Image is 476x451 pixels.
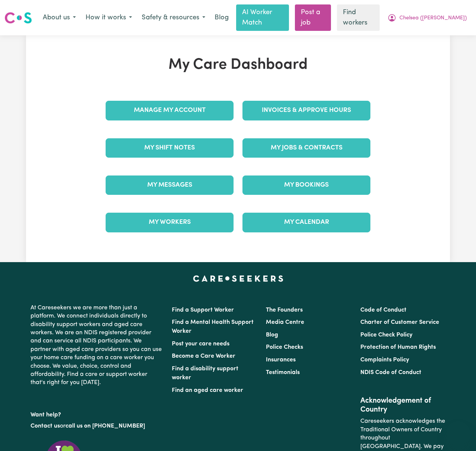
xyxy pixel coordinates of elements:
a: call us on [PHONE_NUMBER] [65,423,145,429]
a: Post your care needs [172,341,229,347]
a: Blog [266,332,278,338]
p: or [30,419,163,433]
a: Police Checks [266,344,303,350]
button: My Account [383,10,472,26]
a: Code of Conduct [360,307,406,313]
a: My Jobs & Contracts [242,138,370,158]
a: Charter of Customer Service [360,319,439,325]
a: Find workers [337,4,380,31]
a: Blog [210,10,233,26]
a: AI Worker Match [236,4,289,31]
button: How it works [81,10,137,26]
a: Post a job [295,4,331,31]
a: My Calendar [242,213,370,232]
a: Become a Care Worker [172,353,235,359]
iframe: Button to launch messaging window [446,421,470,445]
a: Complaints Policy [360,357,409,363]
a: Find a disability support worker [172,366,238,381]
a: Contact us [30,423,60,429]
a: Insurances [266,357,296,363]
a: My Bookings [242,175,370,195]
a: Police Check Policy [360,332,412,338]
a: Careseekers home page [193,276,283,281]
a: Protection of Human Rights [360,344,436,350]
a: Find a Mental Health Support Worker [172,319,254,334]
a: Find a Support Worker [172,307,234,313]
a: Find an aged care worker [172,387,243,393]
a: Invoices & Approve Hours [242,101,370,120]
button: About us [38,10,81,26]
a: NDIS Code of Conduct [360,370,421,376]
img: Careseekers logo [4,11,32,25]
p: Want help? [30,408,163,419]
a: My Workers [106,213,234,232]
a: My Shift Notes [106,138,234,158]
a: The Founders [266,307,303,313]
a: Media Centre [266,319,304,325]
h2: Acknowledgement of Country [360,396,446,414]
a: My Messages [106,175,234,195]
a: Manage My Account [106,101,234,120]
h1: My Care Dashboard [101,56,375,74]
a: Testimonials [266,370,300,376]
button: Safety & resources [137,10,210,26]
p: At Careseekers we are more than just a platform. We connect individuals directly to disability su... [30,301,163,390]
span: Chelsea ([PERSON_NAME]) [399,14,467,22]
a: Careseekers logo [4,9,32,26]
